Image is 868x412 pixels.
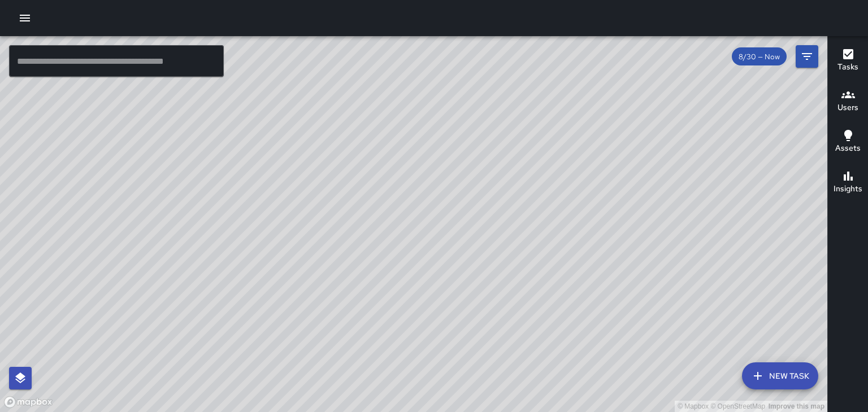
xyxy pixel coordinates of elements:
button: Assets [828,122,868,163]
button: Users [828,81,868,122]
h6: Insights [834,183,862,195]
button: Insights [828,163,868,203]
button: Filters [796,45,818,68]
h6: Users [837,102,858,114]
button: New Task [742,362,818,389]
h6: Assets [835,142,861,155]
button: Tasks [828,41,868,81]
h6: Tasks [837,61,858,73]
span: 8/30 — Now [732,52,787,62]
